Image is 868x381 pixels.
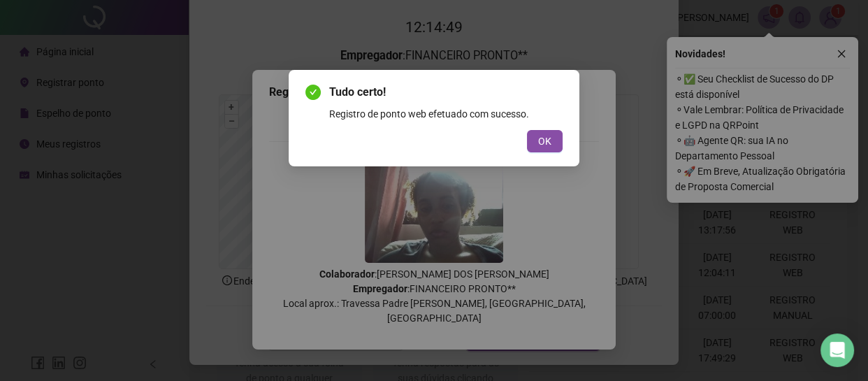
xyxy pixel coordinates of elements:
[329,84,563,101] span: Tudo certo!
[305,85,321,100] span: check-circle
[820,333,854,367] div: Open Intercom Messenger
[527,130,563,152] button: OK
[329,106,563,122] div: Registro de ponto web efetuado com sucesso.
[538,134,551,149] span: OK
